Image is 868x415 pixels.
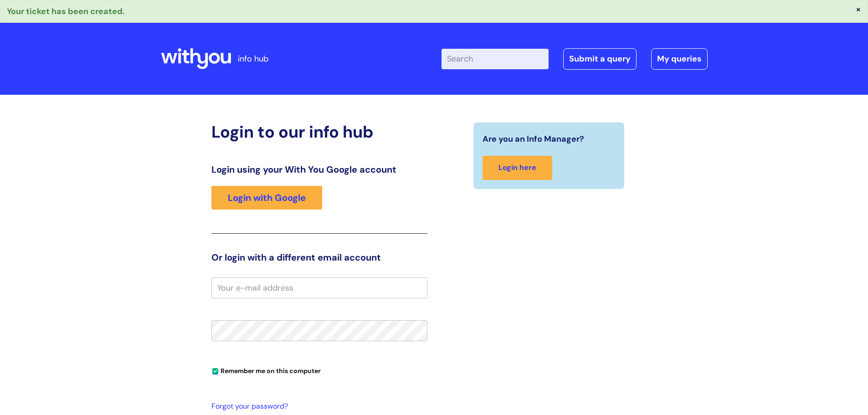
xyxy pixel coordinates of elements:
[211,365,321,375] label: Remember me on this computer
[483,156,552,180] a: Login here
[211,252,427,263] h3: Or login with a different email account
[211,164,427,175] h3: Login using your With You Google account
[442,49,549,69] input: Search
[211,400,423,413] a: Forgot your password?
[856,5,861,13] button: ×
[651,48,708,69] a: My queries
[211,277,427,298] input: Your e-mail address
[483,132,584,146] span: Are you an Info Manager?
[211,122,427,142] h2: Login to our info hub
[238,51,268,66] p: info hub
[211,186,322,210] a: Login with Google
[563,48,637,69] a: Submit a query
[211,363,427,378] div: You can uncheck this option if you're logging in from a shared device
[212,369,218,374] input: Remember me on this computer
